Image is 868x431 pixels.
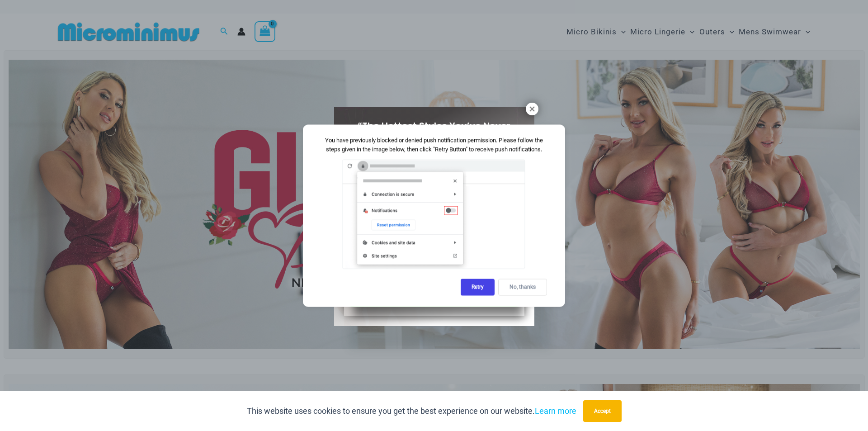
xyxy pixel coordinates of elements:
[358,119,510,146] span: “The Hottest Styles You’ve Never Seen”
[583,400,622,422] button: Accept
[535,406,576,416] a: Learn more
[247,404,576,418] p: This website uses cookies to ensure you get the best experience on our website.
[461,279,495,295] div: Retry
[498,279,547,295] div: No, thanks
[321,136,547,154] div: You have previously blocked or denied push notification permission. Please follow the steps given...
[526,103,538,115] button: Close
